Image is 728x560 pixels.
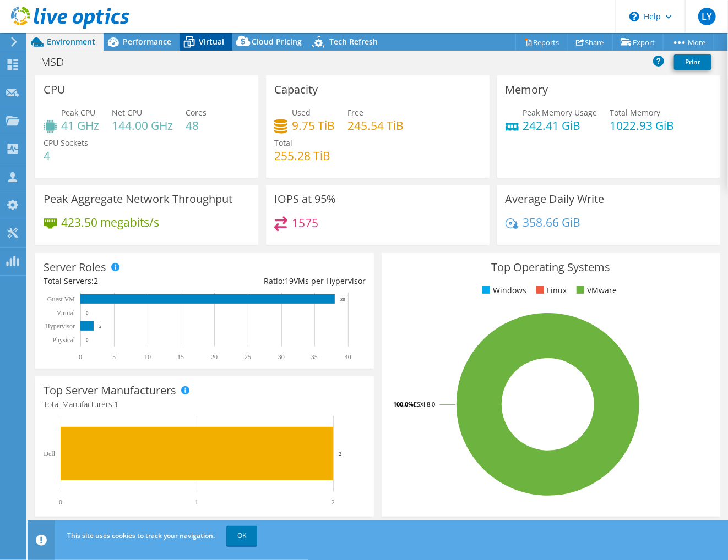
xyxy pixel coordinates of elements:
h4: 9.75 TiB [292,119,335,131]
h4: 1575 [292,217,318,229]
h3: Memory [506,84,548,96]
span: Peak CPU [61,107,95,118]
span: Peak Memory Usage [523,107,597,118]
h4: 255.28 TiB [274,150,330,162]
tspan: 100.0% [393,400,414,408]
a: Export [612,34,664,51]
svg: \n [629,12,639,21]
h4: 4 [44,150,88,162]
text: 35 [311,353,318,361]
text: Guest VM [47,295,75,303]
span: CPU Sockets [44,138,88,148]
h4: Total Manufacturers: [44,398,366,410]
span: Net CPU [112,107,142,118]
a: OK [226,526,257,546]
a: Reports [515,34,568,51]
a: Share [568,34,613,51]
a: Print [674,54,711,70]
text: Dell [44,450,55,458]
span: LY [698,8,716,25]
h4: 41 GHz [61,119,99,131]
text: 38 [340,297,346,302]
text: 2 [339,451,342,457]
span: Total [274,138,292,148]
h3: Server Roles [44,261,106,273]
h1: MSD [36,56,81,68]
text: 0 [86,310,89,316]
h4: 1022.93 GiB [610,119,675,131]
text: 30 [278,353,285,361]
text: 5 [112,353,116,361]
li: Linux [534,284,567,297]
div: Total Servers: [44,275,204,287]
span: 19 [285,276,294,286]
span: Environment [47,36,95,47]
h3: Peak Aggregate Network Throughput [44,193,232,205]
text: 0 [79,353,82,361]
text: 1 [195,498,198,506]
text: 0 [59,498,62,506]
h3: Top Operating Systems [390,261,712,273]
tspan: ESXi 8.0 [414,400,435,408]
text: Physical [52,336,75,344]
span: Free [347,107,363,118]
h4: 245.54 TiB [347,119,404,131]
span: 1 [114,399,118,409]
span: Total Memory [610,107,661,118]
div: Ratio: VMs per Hypervisor [204,275,365,287]
span: Virtual [199,36,224,47]
h4: 48 [186,119,207,131]
text: 15 [177,353,184,361]
span: Cores [186,107,207,118]
text: Virtual [57,309,75,317]
h4: 242.41 GiB [523,119,597,131]
h3: CPU [44,84,66,96]
li: Windows [480,284,526,297]
a: More [663,34,714,51]
h3: Top Server Manufacturers [44,385,176,397]
span: Performance [123,36,171,47]
span: Cloud Pricing [252,36,302,47]
span: Used [292,107,311,118]
h3: IOPS at 95% [274,193,336,205]
text: 2 [332,498,335,506]
text: 0 [86,337,89,343]
text: 20 [211,353,218,361]
h4: 144.00 GHz [112,119,173,131]
span: This site uses cookies to track your navigation. [67,531,215,540]
li: VMware [574,284,617,297]
h4: 358.66 GiB [523,216,581,228]
text: Hypervisor [45,322,75,330]
text: 2 [99,323,102,329]
text: 10 [144,353,151,361]
text: 25 [245,353,251,361]
span: Tech Refresh [329,36,378,47]
h3: Capacity [274,84,318,96]
h4: 423.50 megabits/s [61,216,159,228]
h3: Average Daily Write [506,193,605,205]
span: 2 [94,276,98,286]
text: 40 [345,353,351,361]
